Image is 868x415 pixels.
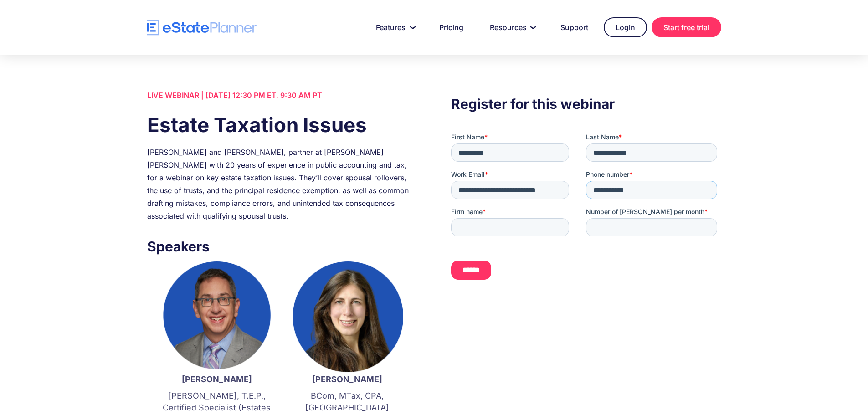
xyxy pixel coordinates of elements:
a: Features [365,18,424,36]
iframe: Form 0 [451,133,721,287]
a: Resources [479,18,545,36]
strong: [PERSON_NAME] [182,374,252,384]
a: Pricing [428,18,474,36]
h3: Register for this webinar [451,93,721,114]
a: Start free trial [652,17,721,37]
a: Support [550,18,599,36]
strong: [PERSON_NAME] [312,374,382,384]
p: BCom, MTax, CPA, [GEOGRAPHIC_DATA] [291,390,403,414]
div: LIVE WEBINAR | [DATE] 12:30 PM ET, 9:30 AM PT [147,89,417,102]
h3: Speakers [147,236,417,257]
div: [PERSON_NAME] and [PERSON_NAME], partner at [PERSON_NAME] [PERSON_NAME] with 20 years of experien... [147,146,417,222]
a: Login [604,17,647,37]
h1: Estate Taxation Issues [147,111,417,139]
a: home [147,20,257,36]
